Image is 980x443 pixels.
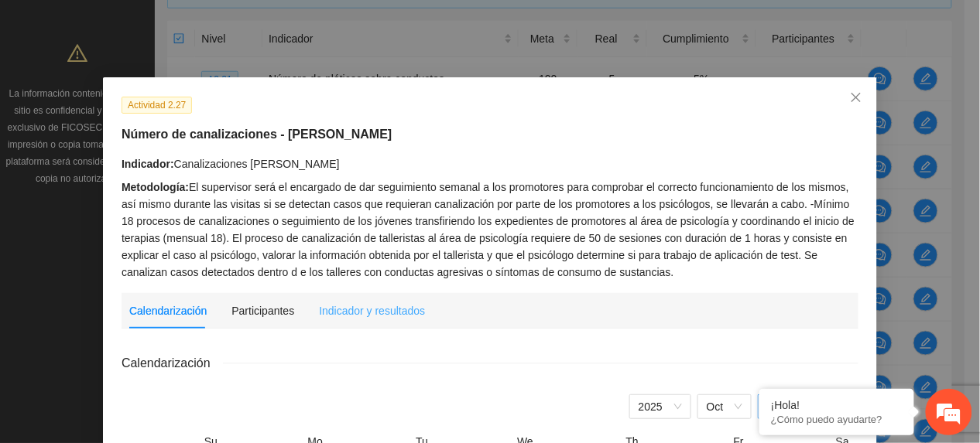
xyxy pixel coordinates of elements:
[90,138,214,295] span: Estamos en línea.
[122,353,223,373] span: Calendarización
[771,414,903,425] p: ¿Cómo puedo ayudarte?
[122,158,174,170] strong: Indicador:
[8,286,295,340] textarea: Escriba su mensaje y pulse “Intro”
[81,79,260,99] div: Chatee con nosotros ahora
[254,8,291,45] div: Minimizar ventana de chat en vivo
[639,395,682,418] span: 2025
[835,77,877,119] button: Close
[129,302,207,319] div: Calendarización
[122,125,858,144] h5: Número de canalizaciones - [PERSON_NAME]
[122,181,189,193] strong: Metodología:
[122,155,858,172] div: Canalizaciones [PERSON_NAME]
[122,179,858,281] div: El supervisor será el encargado de dar seguimiento semanal a los promotores para comprobar el cor...
[850,91,862,104] span: close
[122,97,192,114] span: Actividad 2.27
[771,399,903,411] div: ¡Hola!
[319,302,425,319] div: Indicador y resultados
[231,302,294,319] div: Participantes
[707,395,742,418] span: Oct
